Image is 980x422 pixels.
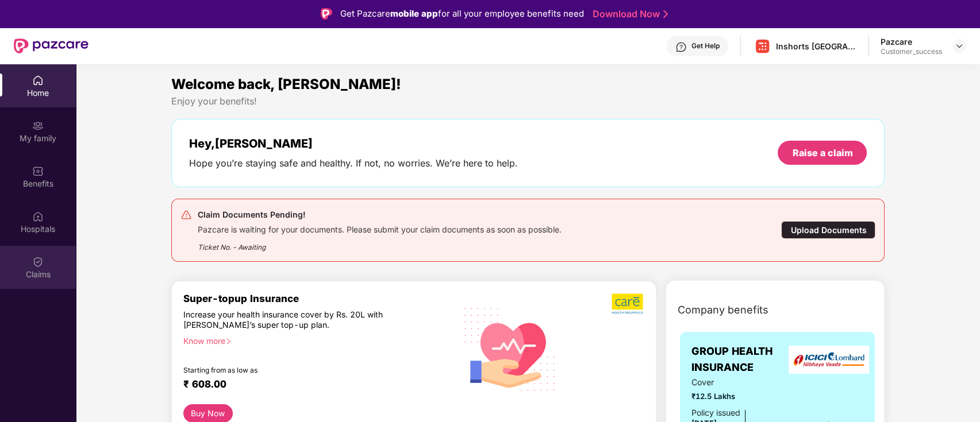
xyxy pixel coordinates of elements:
img: Logo [321,8,332,20]
span: ₹12.5 Lakhs [691,390,794,402]
div: Hey, [PERSON_NAME] [189,137,518,150]
div: ₹ 608.00 [183,378,441,392]
div: Know more [183,336,445,344]
div: Enjoy your benefits! [171,95,885,107]
img: Inshorts%20Logo.png [754,38,771,55]
div: Starting from as low as [183,366,403,374]
div: Policy issued [691,406,740,419]
img: svg+xml;base64,PHN2ZyB3aWR0aD0iMjAiIGhlaWdodD0iMjAiIHZpZXdCb3g9IjAgMCAyMCAyMCIgZmlsbD0ibm9uZSIgeG... [32,120,44,131]
img: svg+xml;base64,PHN2ZyBpZD0iRHJvcGRvd24tMzJ4MzIiIHhtbG5zPSJodHRwOi8vd3d3LnczLm9yZy8yMDAwL3N2ZyIgd2... [955,41,964,51]
div: Hope you’re staying safe and healthy. If not, no worries. We’re here to help. [189,157,518,169]
img: b5dec4f62d2307b9de63beb79f102df3.png [612,293,644,315]
div: Claim Documents Pending! [198,208,562,222]
span: right [225,338,232,344]
span: Welcome back, [PERSON_NAME]! [171,76,401,92]
a: Download Now [593,8,664,20]
div: Ticket No. - Awaiting [198,235,562,253]
strong: mobile app [390,8,438,19]
img: svg+xml;base64,PHN2ZyBpZD0iSGVscC0zMngzMiIgeG1sbnM9Imh0dHA6Ly93d3cudzMub3JnLzIwMDAvc3ZnIiB3aWR0aD... [675,41,687,53]
img: svg+xml;base64,PHN2ZyBpZD0iSG9zcGl0YWxzIiB4bWxucz0iaHR0cDovL3d3dy53My5vcmcvMjAwMC9zdmciIHdpZHRoPS... [32,211,44,222]
span: Company benefits [678,302,768,318]
img: svg+xml;base64,PHN2ZyB4bWxucz0iaHR0cDovL3d3dy53My5vcmcvMjAwMC9zdmciIHhtbG5zOnhsaW5rPSJodHRwOi8vd3... [455,293,565,404]
div: Upload Documents [781,221,875,239]
div: Super-topup Insurance [183,293,452,304]
img: svg+xml;base64,PHN2ZyBpZD0iQ2xhaW0iIHhtbG5zPSJodHRwOi8vd3d3LnczLm9yZy8yMDAwL3N2ZyIgd2lkdGg9IjIwIi... [32,256,44,268]
div: Get Pazcare for all your employee benefits need [340,7,584,21]
span: Cover [691,376,794,389]
div: Pazcare is waiting for your documents. Please submit your claim documents as soon as possible. [198,222,562,235]
img: svg+xml;base64,PHN2ZyBpZD0iSG9tZSIgeG1sbnM9Imh0dHA6Ly93d3cudzMub3JnLzIwMDAvc3ZnIiB3aWR0aD0iMjAiIG... [32,75,44,86]
div: Customer_success [881,47,942,56]
img: Stroke [663,8,668,20]
div: Inshorts [GEOGRAPHIC_DATA] Advertising And Services Private Limited [776,41,856,52]
div: Increase your health insurance cover by Rs. 20L with [PERSON_NAME]’s super top-up plan. [183,309,403,331]
img: insurerLogo [789,346,869,374]
img: svg+xml;base64,PHN2ZyB4bWxucz0iaHR0cDovL3d3dy53My5vcmcvMjAwMC9zdmciIHdpZHRoPSIyNCIgaGVpZ2h0PSIyNC... [180,209,192,220]
div: Raise a claim [792,146,852,159]
div: Get Help [691,41,720,51]
span: GROUP HEALTH INSURANCE [691,343,794,376]
img: svg+xml;base64,PHN2ZyBpZD0iQmVuZWZpdHMiIHhtbG5zPSJodHRwOi8vd3d3LnczLm9yZy8yMDAwL3N2ZyIgd2lkdGg9Ij... [32,165,44,177]
div: Pazcare [881,36,942,47]
img: New Pazcare Logo [14,38,89,53]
